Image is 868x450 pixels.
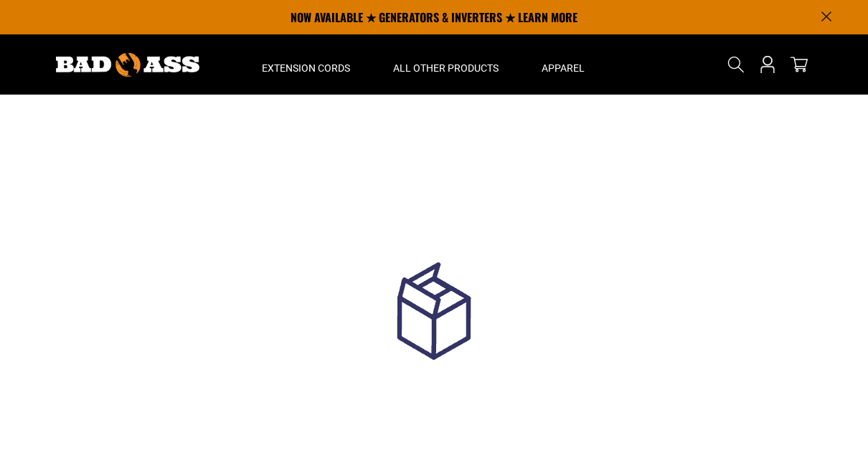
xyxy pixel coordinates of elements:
[520,34,606,95] summary: Apparel
[372,34,520,95] summary: All Other Products
[341,226,527,413] img: loadingGif.gif
[725,53,747,76] summary: Search
[542,62,585,75] span: Apparel
[56,53,199,77] img: Bad Ass Extension Cords
[240,34,372,95] summary: Extension Cords
[393,62,499,75] span: All Other Products
[262,62,350,75] span: Extension Cords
